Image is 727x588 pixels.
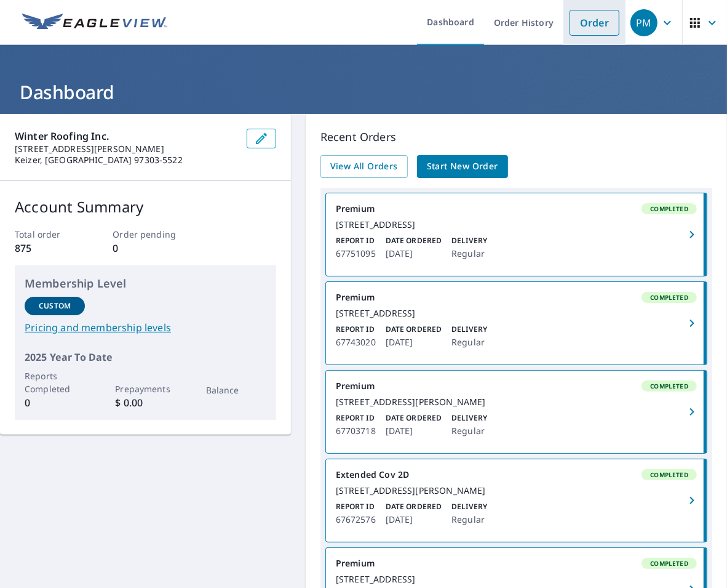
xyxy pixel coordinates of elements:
p: Report ID [336,413,376,424]
p: [DATE] [386,246,442,261]
a: PremiumCompleted[STREET_ADDRESS][PERSON_NAME]Report ID67703718Date Ordered[DATE]DeliveryRegular [326,371,707,453]
p: Regular [451,424,487,438]
span: Completed [643,559,696,568]
a: Start New Order [417,155,508,178]
p: Custom [39,300,71,312]
p: Report ID [336,324,376,335]
div: [STREET_ADDRESS][PERSON_NAME] [336,397,697,408]
a: Extended Cov 2DCompleted[STREET_ADDRESS][PERSON_NAME]Report ID67672576Date Ordered[DATE]DeliveryR... [326,459,707,542]
div: [STREET_ADDRESS] [336,574,697,585]
p: 0 [25,395,85,410]
a: Order [570,10,619,36]
p: Reports Completed [25,369,85,395]
p: $ 0.00 [115,395,175,410]
a: View All Orders [320,155,408,178]
span: Start New Order [427,159,498,174]
span: Completed [643,293,696,302]
img: EV Logo [22,14,167,32]
a: Pricing and membership levels [25,320,266,335]
p: [DATE] [386,512,442,527]
p: Delivery [451,501,487,512]
p: Recent Orders [320,129,712,145]
p: Winter Roofing Inc. [15,129,237,143]
div: PM [630,9,657,36]
div: Premium [336,292,697,303]
p: Date Ordered [386,235,442,246]
p: Account Summary [15,196,276,218]
h1: Dashboard [15,79,712,105]
p: 67751095 [336,246,376,261]
a: PremiumCompleted[STREET_ADDRESS]Report ID67743020Date Ordered[DATE]DeliveryRegular [326,282,707,364]
span: Completed [643,204,696,213]
p: [DATE] [386,424,442,438]
span: Completed [643,470,696,479]
p: [DATE] [386,335,442,350]
p: 67743020 [336,335,376,350]
p: Total order [15,228,80,241]
p: Order pending [113,228,178,241]
span: Completed [643,382,696,390]
p: Delivery [451,324,487,335]
p: Delivery [451,413,487,424]
p: [STREET_ADDRESS][PERSON_NAME] [15,143,237,155]
p: Regular [451,512,487,527]
p: Prepayments [115,382,175,395]
p: Date Ordered [386,501,442,512]
div: Extended Cov 2D [336,469,697,480]
p: Regular [451,335,487,350]
p: 67672576 [336,512,376,527]
p: 0 [113,241,178,256]
p: Keizer, [GEOGRAPHIC_DATA] 97303-5522 [15,155,237,166]
p: Report ID [336,235,376,246]
p: 2025 Year To Date [25,350,266,364]
div: [STREET_ADDRESS] [336,308,697,319]
p: Regular [451,246,487,261]
div: [STREET_ADDRESS][PERSON_NAME] [336,485,697,496]
p: Report ID [336,501,376,512]
p: 875 [15,241,80,256]
a: PremiumCompleted[STREET_ADDRESS]Report ID67751095Date Ordered[DATE]DeliveryRegular [326,193,707,276]
p: Delivery [451,235,487,246]
div: Premium [336,558,697,569]
p: Date Ordered [386,413,442,424]
p: Membership Level [25,275,266,292]
div: [STREET_ADDRESS] [336,219,697,230]
div: Premium [336,203,697,214]
p: Date Ordered [386,324,442,335]
p: Balance [206,384,266,397]
div: Premium [336,381,697,392]
p: 67703718 [336,424,376,438]
span: View All Orders [330,159,398,174]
